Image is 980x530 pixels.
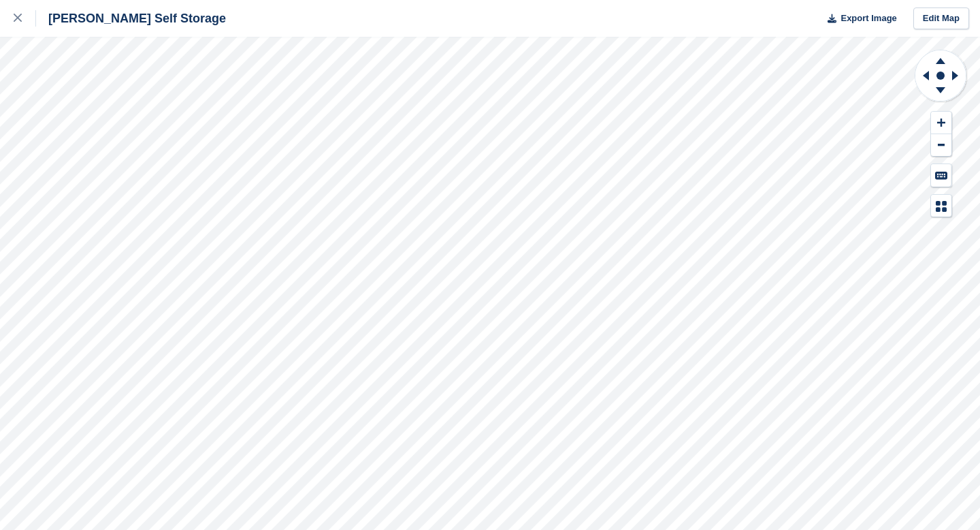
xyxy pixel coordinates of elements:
span: Export Image [840,12,896,25]
button: Map Legend [931,195,951,217]
button: Keyboard Shortcuts [931,164,951,187]
button: Export Image [819,7,897,30]
div: [PERSON_NAME] Self Storage [36,10,226,27]
button: Zoom Out [931,134,951,157]
a: Edit Map [913,7,969,30]
button: Zoom In [931,112,951,134]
